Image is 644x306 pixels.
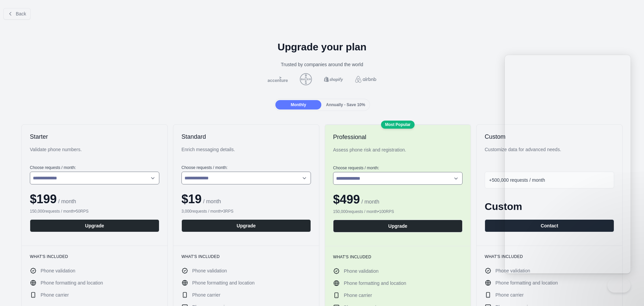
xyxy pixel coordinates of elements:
[485,133,614,141] h2: Custom
[181,133,311,141] h2: Standard
[505,55,631,273] iframe: Help Scout Beacon - Live Chat, Contact Form, and Knowledge Base
[181,165,311,170] label: Choose requests / month :
[607,278,631,293] iframe: Help Scout Beacon - Close
[333,165,463,171] label: Choose requests / month :
[333,133,463,141] h2: Professional
[485,146,614,160] div: Customize data for advanced needs.
[333,146,463,160] div: Assess phone risk and registration.
[181,146,311,160] div: Enrich messaging details.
